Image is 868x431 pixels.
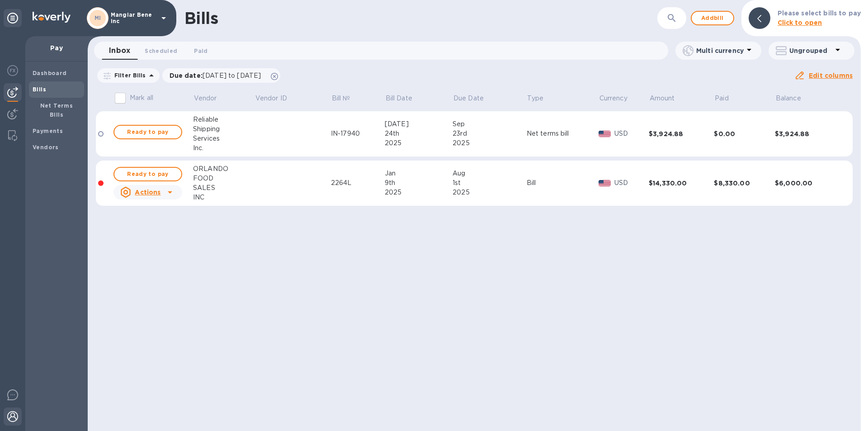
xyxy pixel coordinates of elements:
[193,183,255,193] div: SALES
[111,71,146,79] p: Filter Bills
[714,129,775,138] div: $0.00
[385,129,453,138] div: 24th
[109,44,130,57] span: Inbox
[696,46,744,55] p: Multi currency
[113,125,182,139] button: Ready to pay
[40,102,73,118] b: Net Terms Bills
[453,119,527,129] div: Sep
[599,131,611,137] img: USD
[453,129,527,138] div: 23rd
[699,13,726,24] span: Add bill
[145,46,177,56] span: Scheduled
[193,134,255,143] div: Services
[193,164,255,174] div: ORLANDO
[599,180,611,186] img: USD
[527,94,543,103] p: Type
[194,46,208,56] span: Paid
[33,70,67,76] b: Dashboard
[453,138,527,148] div: 2025
[332,94,362,103] span: Bill №
[775,179,840,188] div: $6,000.00
[33,43,80,52] p: Pay
[527,178,599,188] div: Bill
[193,143,255,153] div: Inc.
[255,94,299,103] span: Vendor ID
[599,94,627,103] p: Currency
[111,12,156,24] p: Mangiar Bene inc
[184,9,218,28] h1: Bills
[715,94,729,103] p: Paid
[255,94,287,103] p: Vendor ID
[33,144,59,151] b: Vendors
[453,94,484,103] p: Due Date
[650,94,687,103] span: Amount
[33,128,63,134] b: Payments
[714,179,775,188] div: $8,330.00
[614,178,649,188] p: USD
[122,169,174,180] span: Ready to pay
[194,94,229,103] span: Vendor
[113,167,182,181] button: Ready to pay
[778,9,861,17] b: Please select bills to pay
[331,129,385,138] div: IN-17940
[162,68,281,83] div: Due date:[DATE] to [DATE]
[193,193,255,202] div: INC
[33,86,46,93] b: Bills
[135,189,160,196] u: Actions
[649,129,714,138] div: $3,924.88
[650,94,675,103] p: Amount
[789,46,832,55] p: Ungrouped
[776,94,813,103] span: Balance
[122,127,174,137] span: Ready to pay
[386,94,424,103] span: Bill Date
[385,119,453,129] div: [DATE]
[193,174,255,183] div: FOOD
[193,124,255,134] div: Shipping
[809,72,853,79] u: Edit columns
[453,188,527,197] div: 2025
[527,129,569,138] div: Net terms bill
[332,94,350,103] p: Bill №
[715,94,741,103] span: Paid
[775,129,840,138] div: $3,924.88
[33,12,71,23] img: Logo
[453,178,527,188] div: 1st
[527,94,555,103] span: Type
[203,72,261,79] span: [DATE] to [DATE]
[453,94,495,103] span: Due Date
[385,188,453,197] div: 2025
[649,179,714,188] div: $14,330.00
[385,169,453,178] div: Jan
[130,93,153,103] p: Mark all
[194,94,217,103] p: Vendor
[453,169,527,178] div: Aug
[614,129,649,138] p: USD
[4,9,22,27] div: Unpin categories
[385,138,453,148] div: 2025
[331,178,385,188] div: 2264L
[193,115,255,124] div: Reliable
[7,65,18,76] img: Foreign exchange
[385,178,453,188] div: 9th
[170,71,266,80] p: Due date :
[691,11,734,25] button: Addbill
[778,19,822,26] b: Click to open
[776,94,801,103] p: Balance
[94,14,101,21] b: MI
[386,94,412,103] p: Bill Date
